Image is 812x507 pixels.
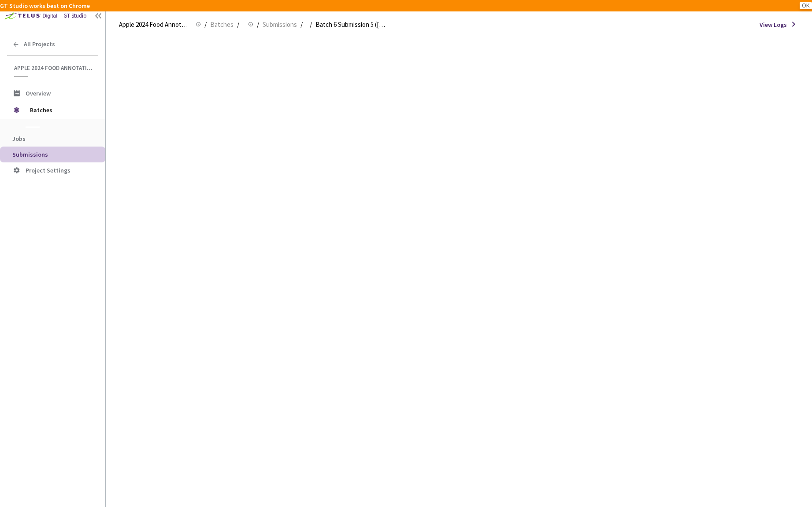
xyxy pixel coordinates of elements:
li: / [257,19,259,30]
span: All Projects [24,40,55,48]
span: Apple 2024 Food Annotation Correction [14,64,93,72]
li: / [237,19,239,30]
span: Overview [26,89,51,97]
span: Submissions [263,19,297,30]
li: / [310,19,312,30]
span: Batches [210,19,234,30]
a: Submissions [261,19,299,29]
span: Apple 2024 Food Annotation Correction [119,19,190,30]
button: OK [800,2,812,9]
div: GT Studio [63,11,87,20]
span: View Logs [760,20,787,29]
span: Project Settings [26,166,70,174]
li: / [204,19,207,30]
li: / [300,19,303,30]
a: Batches [208,19,235,29]
span: Jobs [12,135,26,143]
span: Batches [30,101,90,119]
span: Submissions [12,151,48,158]
span: Batch 6 Submission 5 ([DATE]) QC - [DATE] [315,19,387,30]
